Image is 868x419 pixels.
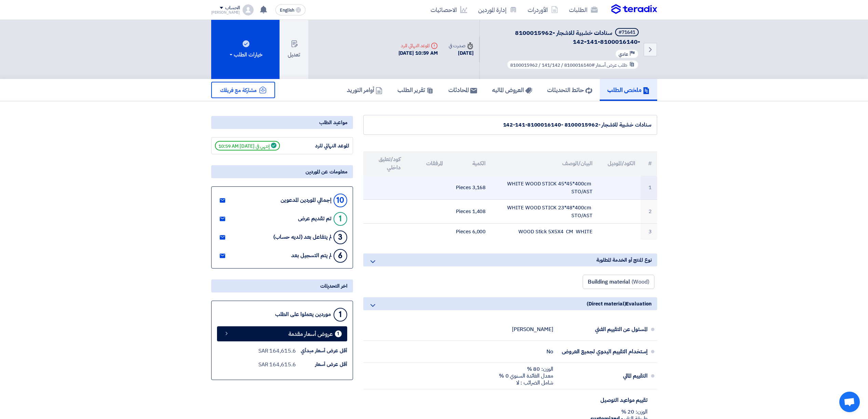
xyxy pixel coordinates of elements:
[334,212,347,226] div: 1
[398,49,438,57] div: [DATE] 10:59 AM
[448,200,491,224] td: 1,408 Pieces
[491,200,598,224] td: WHITE WOOD STICK 23*48*400cm STO/AST
[607,86,650,94] h5: ملخص الطلب
[280,8,294,13] span: English
[839,392,860,412] div: Open chat
[217,326,347,341] a: 1 عروض أسعار مقدمة
[211,279,353,292] div: اخر التحديثات
[275,311,331,318] div: موردين يعملوا على الطلب
[559,392,648,408] div: تقييم مواعيد التوصيل
[335,330,342,337] div: 1
[611,4,657,14] img: Teradix logo
[522,2,564,18] a: الأوردرات
[448,224,491,240] td: 6,000 Pieces
[491,151,598,176] th: البيان/الوصف
[515,28,640,46] span: سنادات خشبية للاشجار -8100015962 -8100016140-141-142
[275,4,306,15] button: English
[512,326,553,333] div: [PERSON_NAME]
[640,176,657,200] td: 1
[596,256,651,264] span: نوع المنتج أو الخدمة المطلوبة
[211,11,240,14] div: [PERSON_NAME]
[619,30,635,35] div: #71641
[390,79,441,101] a: تقرير الطلب
[619,51,628,57] span: عادي
[258,347,296,355] div: 164,615.6 SAR
[492,86,532,94] h5: العروض الماليه
[273,234,331,240] div: لم يتفاعل بعد (لديه حساب)
[225,5,240,11] div: الحساب
[559,343,648,360] div: إستخدام التقييم اليدوي لجميع العروض
[499,379,553,386] div: شامل الضرائب : لا
[640,200,657,224] td: 2
[499,372,553,379] div: معدل الفائدة السنوي 0 %
[211,20,280,79] button: خيارات الطلب
[406,151,448,176] th: المرفقات
[499,366,553,372] div: الوزن: 80 %
[598,151,641,176] th: الكود/الموديل
[588,278,630,286] span: Building material
[334,308,347,322] div: 1
[449,42,473,49] div: صدرت في
[546,348,553,355] div: No
[640,151,657,176] th: #
[211,116,353,129] div: مواعيد الطلب
[448,176,491,200] td: 3,168 Pieces
[485,79,540,101] a: العروض الماليه
[334,249,347,263] div: 6
[369,121,651,129] div: سنادات خشبية للاشجار -8100015962 -8100016140-141-142
[211,165,353,178] div: معلومات عن الموردين
[334,231,347,244] div: 3
[448,151,491,176] th: الكمية
[587,300,626,307] span: (Direct material)
[559,321,648,338] div: المسئول عن التقييم الفني
[448,86,477,94] h5: المحادثات
[280,20,308,79] button: تعديل
[288,331,333,337] span: عروض أسعار مقدمة
[453,408,647,415] div: الوزن: 20 %
[281,197,331,204] div: إجمالي الموردين المدعوين
[488,28,640,46] h5: سنادات خشبية للاشجار -8100015962 -8100016140-141-142
[632,278,649,286] span: (Wood)
[540,79,600,101] a: حائط التحديثات
[626,300,651,307] span: Evaluation
[296,361,347,368] div: أقل عرض أسعار
[441,79,485,101] a: المحادثات
[491,176,598,200] td: WHITE WOOD STICK 45*45*400cm STO/AST
[564,2,603,18] a: الطلبات
[298,215,331,222] div: تم تقديم عرض
[491,224,598,240] td: WOOD Stick 5X5X4 CM WHITE
[596,62,627,69] span: طلب عرض أسعار
[547,86,592,94] h5: حائط التحديثات
[449,49,473,57] div: [DATE]
[600,79,657,101] a: ملخص الطلب
[291,252,331,259] div: لم يتم التسجيل بعد
[339,79,390,101] a: أوامر التوريد
[640,224,657,240] td: 3
[220,86,257,94] span: مشاركة مع فريقك
[559,368,648,384] div: التقييم المالي
[363,151,406,176] th: كود/تعليق داخلي
[334,194,347,207] div: 10
[298,142,349,150] div: الموعد النهائي للرد
[215,141,280,150] span: إنتهي في [DATE] 10:59 AM
[473,2,522,18] a: إدارة الموردين
[347,86,382,94] h5: أوامر التوريد
[510,62,595,69] span: #8100016140 / 141/142 / 8100015962
[425,2,473,18] a: الاحصائيات
[243,4,254,15] img: profile_test.png
[398,42,438,49] div: الموعد النهائي للرد
[296,347,347,355] div: أقل عرض أسعار مبدأي
[258,361,296,369] div: 164,615.6 SAR
[228,51,262,59] div: خيارات الطلب
[397,86,433,94] h5: تقرير الطلب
